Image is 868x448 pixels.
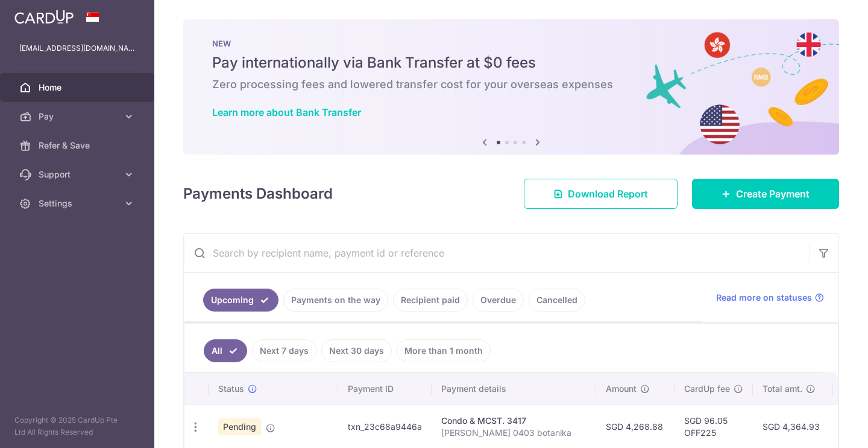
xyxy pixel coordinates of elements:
a: All [204,339,247,362]
a: Read more on statuses [716,292,824,304]
span: Support [39,168,118,181]
a: Upcoming [203,289,278,312]
th: Payment details [432,373,596,405]
span: Pay [39,110,118,123]
a: Create Payment [692,179,839,209]
a: Recipient paid [393,289,468,312]
span: Home [39,82,118,94]
a: Next 7 days [252,339,316,362]
a: Payments on the way [283,289,388,312]
p: [PERSON_NAME] 0403 botanika [441,427,587,439]
a: More than 1 month [397,339,491,362]
img: Bank transfer banner [183,19,839,155]
h5: Pay internationally via Bank Transfer at $0 fees [212,53,810,72]
span: Download Report [568,187,648,201]
p: [EMAIL_ADDRESS][DOMAIN_NAME] [19,42,135,54]
span: CardUp fee [684,383,730,395]
p: NEW [212,39,810,48]
span: Refer & Save [39,139,118,152]
a: Overdue [473,289,524,312]
h4: Payments Dashboard [183,183,333,205]
span: Total amt. [763,383,802,395]
div: Condo & MCST. 3417 [441,415,587,427]
a: Download Report [524,179,678,209]
span: Amount [606,383,637,395]
h6: Zero processing fees and lowered transfer cost for your overseas expenses [212,77,810,92]
span: Read more on statuses [716,292,812,304]
span: Status [218,383,244,395]
span: Settings [39,197,118,210]
th: Payment ID [338,373,432,405]
span: Create Payment [736,187,810,201]
img: CardUp [14,10,74,24]
a: Cancelled [529,289,585,312]
a: Next 30 days [321,339,392,362]
a: Learn more about Bank Transfer [212,106,361,118]
span: Pending [218,418,261,435]
input: Search by recipient name, payment id or reference [184,234,810,272]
